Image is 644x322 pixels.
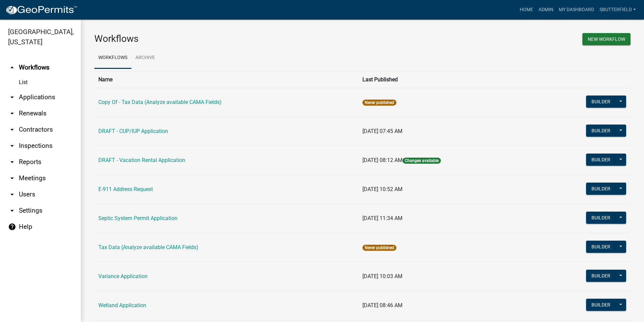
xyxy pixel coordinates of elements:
[358,71,533,88] th: Last Published
[362,245,396,251] span: Never published
[131,47,159,69] a: Archive
[8,190,16,198] i: arrow_drop_down
[362,273,402,279] span: [DATE] 10:03 AM
[556,3,597,16] a: My Dashboard
[98,128,168,134] a: DRAFT - CUP/IUP Application
[98,186,153,192] a: E-911 Address Request
[98,157,185,163] a: DRAFT - Vacation Rental Application
[536,3,556,16] a: Admin
[98,273,148,279] a: Variance Application
[94,71,358,88] th: Name
[8,109,16,117] i: arrow_drop_down
[98,215,178,221] a: Septic System Permit Application
[94,47,131,69] a: Workflows
[586,96,616,108] button: Builder
[586,212,616,224] button: Builder
[402,158,441,164] span: Changes available
[98,302,146,308] a: Wetland Application
[362,215,402,221] span: [DATE] 11:34 AM
[8,158,16,166] i: arrow_drop_down
[582,33,631,45] button: New Workflow
[586,125,616,137] button: Builder
[8,142,16,150] i: arrow_drop_down
[8,93,16,101] i: arrow_drop_down
[597,3,639,16] a: Sbutterfield
[586,183,616,195] button: Builder
[586,154,616,166] button: Builder
[98,99,222,105] a: Copy Of - Tax Data (Analyze available CAMA Fields)
[8,63,16,72] i: arrow_drop_up
[586,270,616,282] button: Builder
[8,207,16,215] i: arrow_drop_down
[586,299,616,311] button: Builder
[94,33,357,45] h3: Workflows
[362,302,402,308] span: [DATE] 08:46 AM
[8,126,16,134] i: arrow_drop_down
[362,100,396,106] span: Never published
[362,186,402,192] span: [DATE] 10:52 AM
[362,157,402,163] span: [DATE] 08:12 AM
[362,128,402,134] span: [DATE] 07:45 AM
[98,244,198,250] a: Tax Data (Analyze available CAMA Fields)
[517,3,536,16] a: Home
[8,174,16,182] i: arrow_drop_down
[8,223,16,231] i: help
[586,241,616,253] button: Builder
